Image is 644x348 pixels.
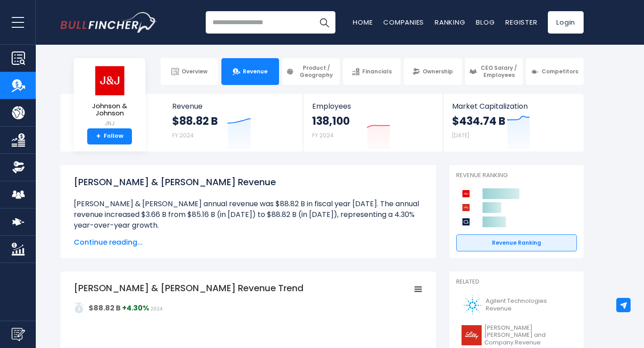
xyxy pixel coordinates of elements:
[456,278,577,286] p: Related
[74,237,423,248] span: Continue reading...
[80,65,139,128] a: Johnson & Johnson JNJ
[443,94,583,152] a: Market Capitalization $434.74 B [DATE]
[172,132,194,139] small: FY 2024
[542,68,578,75] span: Competitors
[526,58,584,85] a: Competitors
[383,17,424,27] a: Companies
[60,12,157,33] img: Bullfincher logo
[452,114,505,128] strong: $434.74 B
[74,175,423,189] h1: [PERSON_NAME] & [PERSON_NAME] Revenue
[74,199,423,231] li: [PERSON_NAME] & [PERSON_NAME] annual revenue was $88.82 B in fiscal year [DATE]. The annual reven...
[87,128,132,144] a: +Follow
[505,17,537,27] a: Register
[476,17,495,27] a: Blog
[462,295,483,315] img: A logo
[182,68,208,75] span: Overview
[362,68,392,75] span: Financials
[423,68,453,75] span: Ownership
[74,302,85,313] img: addasd
[313,11,335,34] button: Search
[452,132,469,139] small: [DATE]
[479,64,519,78] span: CEO Salary / Employees
[462,325,482,345] img: LLY logo
[312,132,334,139] small: FY 2024
[74,282,304,294] tspan: [PERSON_NAME] & [PERSON_NAME] Revenue Trend
[161,58,218,85] a: Overview
[452,102,574,110] span: Market Capitalization
[456,234,577,251] a: Revenue Ranking
[81,102,138,117] span: Johnson & Johnson
[89,303,121,313] strong: $88.82 B
[465,58,523,85] a: CEO Salary / Employees
[172,114,218,128] strong: $88.82 B
[312,102,433,110] span: Employees
[456,293,577,318] a: Agilent Technologies Revenue
[461,216,471,227] img: AbbVie competitors logo
[163,94,303,152] a: Revenue $88.82 B FY 2024
[172,102,294,110] span: Revenue
[12,161,25,174] img: Ownership
[60,12,157,33] a: Go to homepage
[404,58,462,85] a: Ownership
[221,58,279,85] a: Revenue
[353,17,373,27] a: Home
[343,58,401,85] a: Financials
[548,11,584,34] a: Login
[243,68,267,75] span: Revenue
[435,17,465,27] a: Ranking
[461,188,471,199] img: Johnson & Johnson competitors logo
[150,306,162,312] span: 2024
[461,202,471,213] img: Eli Lilly and Company competitors logo
[96,132,101,140] strong: +
[282,58,340,85] a: Product / Geography
[312,114,350,128] strong: 138,100
[81,119,138,127] small: JNJ
[122,303,149,313] strong: +4.30%
[303,94,442,152] a: Employees 138,100 FY 2024
[456,172,577,179] p: Revenue Ranking
[297,64,336,78] span: Product / Geography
